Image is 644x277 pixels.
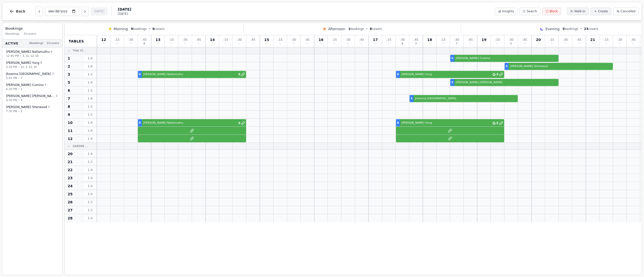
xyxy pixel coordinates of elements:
button: Walk-in [567,8,589,15]
span: 8 [143,42,145,45]
span: 12 [101,38,106,41]
span: 1 - 4 [84,97,96,101]
span: 0 [347,42,349,45]
span: [PERSON_NAME] Yung [6,61,39,65]
h3: Bookings [5,26,59,31]
span: 0 [442,42,444,45]
span: 4 [238,73,240,76]
span: 0 [469,42,471,45]
span: : 30 [563,38,568,41]
span: 7 [21,76,22,80]
span: Create [598,9,608,13]
span: 1 - 2 [84,105,96,109]
span: 1 - 6 [84,64,96,68]
span: 21 [68,159,72,164]
span: covers [584,27,598,31]
span: 31 covers [24,32,36,36]
span: 0 [225,42,226,45]
span: 0 [592,42,593,45]
span: 0 [605,42,607,45]
span: 5 [506,64,508,69]
span: 5 [562,27,565,31]
span: : 45 [414,38,418,41]
span: • [18,87,20,91]
span: : 45 [577,38,581,41]
span: covers [152,27,165,31]
span: Search [527,9,537,13]
span: 8 [51,50,52,54]
span: 0 [320,42,322,45]
span: 0 [198,42,199,45]
span: Afternoon [328,26,345,31]
span: 1 - 4 [84,192,96,196]
span: : 30 [509,38,513,41]
span: 1 - 4 [84,176,96,180]
span: 1 - 2 [84,160,96,164]
span: • [18,98,20,102]
span: Insights [502,9,514,13]
span: : 45 [142,38,147,41]
span: : 45 [631,38,636,41]
span: 1 - 2 [84,208,96,212]
button: Create [591,8,611,15]
span: 15 [264,38,269,41]
span: 12 [68,136,72,141]
span: 28 [68,216,72,221]
span: Cancelled [621,9,635,13]
span: 0 [619,42,620,45]
span: bookings [131,27,146,31]
span: 0 [293,42,294,45]
span: : 45 [196,38,201,41]
span: 0 [375,42,376,45]
span: : 15 [441,38,446,41]
span: 0 [116,42,118,45]
span: 8 [68,104,70,109]
span: 0 [152,27,154,31]
span: • [18,76,20,80]
span: Block [550,9,558,13]
span: : 15 [332,38,337,41]
span: bookings [348,27,364,31]
span: [PERSON_NAME] Yung [400,121,492,125]
span: covers [370,27,382,31]
button: Block [542,8,561,15]
span: 5:45 PM [6,76,17,80]
span: 20 [536,38,541,41]
span: 0 [497,42,498,45]
span: 5 [510,42,512,45]
span: : 15 [604,38,609,41]
span: 0 [565,42,566,45]
span: 4 [451,56,453,61]
span: [PERSON_NAME] Nallamuthu [6,50,50,54]
span: 10 [68,120,72,125]
span: • [580,27,582,31]
span: 1 - 4 [84,56,96,60]
span: 27 [68,208,72,213]
span: : 30 [128,38,133,41]
span: Tables [69,39,84,44]
span: 20 [68,151,72,156]
button: [PERSON_NAME] Sherwood57:30 PM•2 [3,103,61,115]
span: [PERSON_NAME] Yung [400,72,492,77]
span: [DATE] [118,12,131,16]
span: 0 [524,42,525,45]
span: [PERSON_NAME] Sherwood [509,64,612,69]
span: 0 [184,42,186,45]
span: 9 [68,112,70,117]
span: 0 [103,42,104,45]
button: Cancelled [613,8,639,15]
span: 1 - 4 [84,184,96,188]
span: : 45 [359,38,364,41]
span: Thai St... [73,49,86,53]
span: 3, 11, 12, 10 [22,54,38,58]
span: 0 [171,42,172,45]
span: [PERSON_NAME] Nallamuthu [142,121,238,125]
span: 0 [279,42,281,45]
span: 17 [373,38,378,41]
span: : 15 [278,38,283,41]
span: : 45 [468,38,473,41]
span: 8 [370,27,372,31]
span: 0 [238,42,240,45]
span: 23 [584,27,588,31]
span: bookings [562,27,578,31]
